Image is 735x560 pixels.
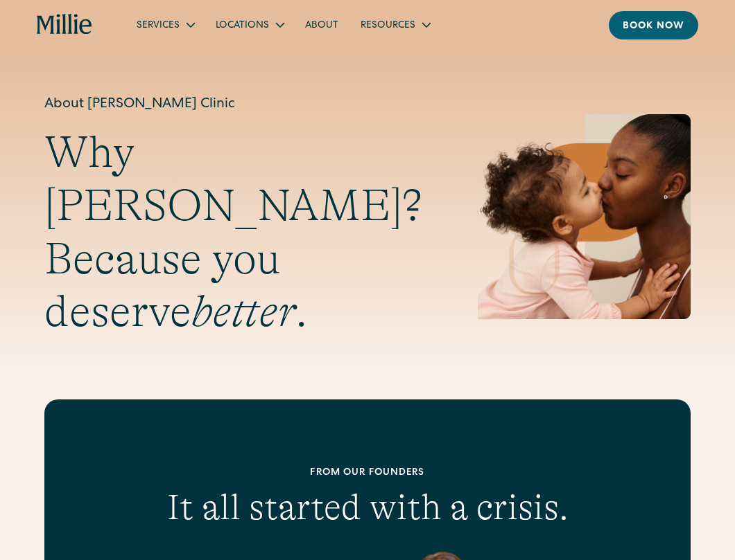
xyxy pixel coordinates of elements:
a: About [294,13,349,36]
div: Resources [349,13,440,36]
div: Locations [216,19,269,33]
h1: About [PERSON_NAME] Clinic [44,94,422,115]
a: Book now [609,11,698,39]
img: Mother and baby sharing a kiss, highlighting the emotional bond and nurturing care at the heart o... [478,114,691,319]
div: From our founders [133,466,602,480]
div: Services [126,13,205,36]
em: better [191,287,295,336]
h2: It all started with a crisis. [133,486,602,529]
div: Services [137,19,180,33]
div: Locations [205,13,294,36]
div: Book now [623,19,684,34]
a: home [37,14,92,35]
h2: Why [PERSON_NAME]? Because you deserve . [44,126,422,338]
div: Resources [361,19,415,33]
